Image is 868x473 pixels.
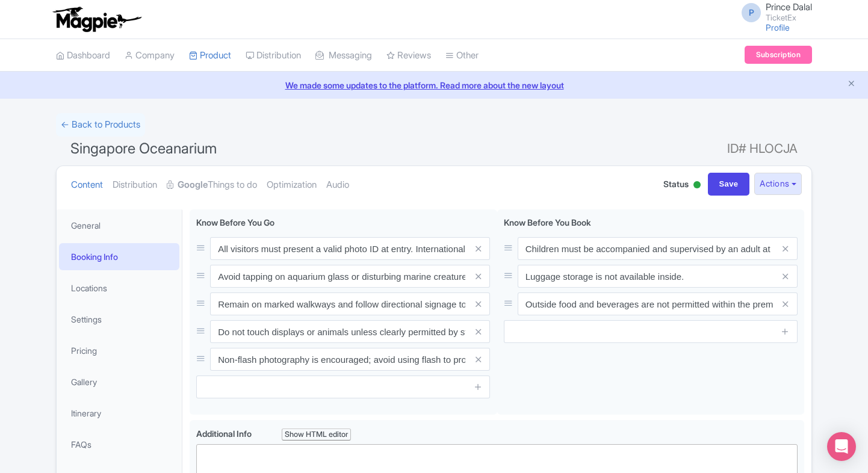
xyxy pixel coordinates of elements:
a: Profile [766,22,790,32]
span: P [742,3,761,22]
strong: Google [178,178,208,192]
a: P Prince Dalal TicketEx [734,2,812,22]
div: Open Intercom Messenger [827,432,856,461]
a: Company [125,39,175,72]
span: Additional Info [196,428,252,439]
a: Itinerary [59,400,179,427]
a: FAQs [59,431,179,458]
a: ← Back to Products [56,113,145,137]
div: Active [691,176,703,195]
a: Dashboard [56,39,110,72]
a: Optimization [267,166,317,204]
div: Show HTML editor [282,428,351,441]
a: GoogleThings to do [167,166,257,204]
span: Status [663,178,689,190]
a: Subscription [745,46,812,64]
a: Distribution [246,39,301,72]
a: Content [71,166,103,204]
a: Other [445,39,479,72]
a: Gallery [59,368,179,395]
button: Actions [754,173,802,195]
a: Pricing [59,337,179,364]
a: Messaging [315,39,372,72]
a: General [59,212,179,239]
button: Close announcement [847,78,856,91]
a: Reviews [386,39,431,72]
input: Save [708,173,750,196]
a: Settings [59,306,179,333]
a: Audio [326,166,349,204]
img: logo-ab69f6fb50320c5b225c76a69d11143b.png [50,6,143,32]
a: Product [189,39,231,72]
span: Know Before You Book [504,217,591,227]
small: TicketEx [766,14,812,22]
a: Locations [59,274,179,301]
span: ID# HLOCJA [727,137,798,161]
span: Prince Dalal [766,1,812,13]
span: Singapore Oceanarium [70,140,217,157]
span: Know Before You Go [196,217,274,227]
a: Booking Info [59,243,179,270]
a: We made some updates to the platform. Read more about the new layout [7,79,861,91]
a: Distribution [113,166,157,204]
